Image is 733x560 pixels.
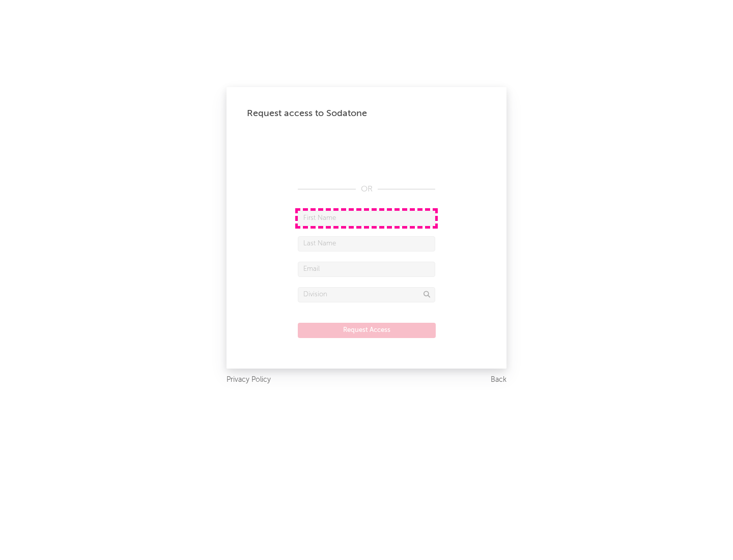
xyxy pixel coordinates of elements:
[227,374,271,386] a: Privacy Policy
[491,374,506,386] a: Back
[247,107,486,120] div: Request access to Sodatone
[298,183,435,195] div: OR
[298,323,436,338] button: Request Access
[298,287,435,302] input: Division
[298,262,435,277] input: Email
[298,211,435,226] input: First Name
[298,236,435,251] input: Last Name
